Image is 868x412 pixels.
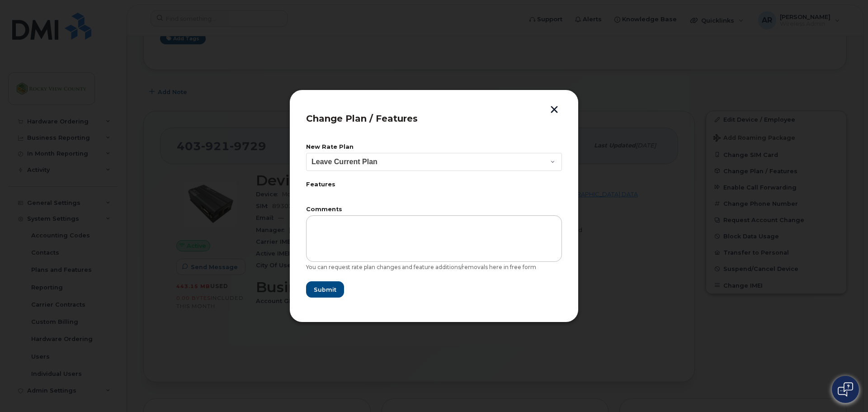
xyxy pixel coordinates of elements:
img: Open chat [838,382,853,397]
span: Submit [314,285,336,294]
label: Features [306,182,562,188]
span: Change Plan / Features [306,113,418,124]
div: You can request rate plan changes and feature additions/removals here in free form [306,264,562,271]
button: Submit [306,281,344,298]
label: New Rate Plan [306,144,562,150]
label: Comments [306,207,562,213]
